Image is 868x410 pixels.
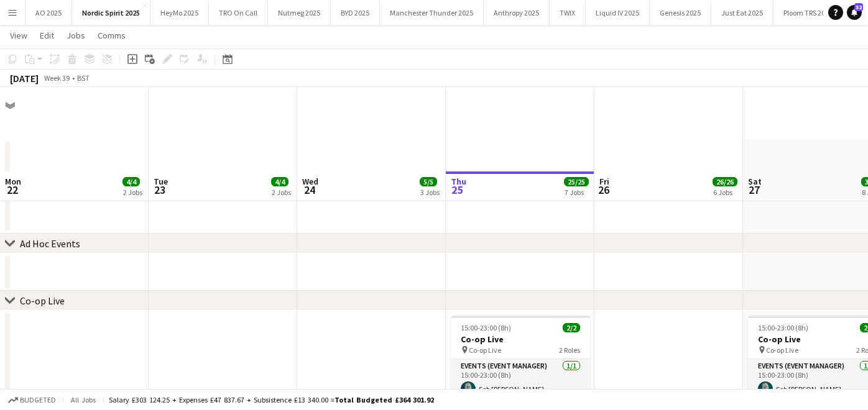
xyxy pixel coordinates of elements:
[713,177,737,186] span: 26/26
[773,1,843,25] button: Ploom TRS 2025
[748,176,762,187] span: Sat
[300,183,318,197] span: 24
[650,1,711,25] button: Genesis 2025
[563,323,580,332] span: 2/2
[68,395,98,404] span: All jobs
[564,177,589,186] span: 25/25
[122,177,140,186] span: 4/4
[451,176,466,187] span: Thu
[272,188,291,197] div: 2 Jobs
[5,27,32,43] a: View
[20,396,56,404] span: Budgeted
[10,72,39,84] div: [DATE]
[847,5,862,20] a: 32
[565,188,588,197] div: 7 Jobs
[711,1,773,25] button: Just Eat 2025
[3,183,21,197] span: 22
[20,294,65,307] div: Co-op Live
[40,30,54,41] span: Edit
[154,176,168,187] span: Tue
[451,334,590,345] h3: Co-op Live
[268,1,331,25] button: Nutmeg 2025
[98,30,126,41] span: Comms
[302,176,318,187] span: Wed
[209,1,268,25] button: TRO On Call
[461,323,511,332] span: 15:00-23:00 (8h)
[152,183,168,197] span: 23
[599,176,609,187] span: Fri
[559,345,580,355] span: 2 Roles
[41,73,72,83] span: Week 39
[67,30,85,41] span: Jobs
[420,188,440,197] div: 3 Jobs
[6,393,58,407] button: Budgeted
[123,188,142,197] div: 2 Jobs
[550,1,586,25] button: TWIX
[380,1,484,25] button: Manchester Thunder 2025
[72,1,150,25] button: Nordic Spirit 2025
[713,188,737,197] div: 6 Jobs
[93,27,131,43] a: Comms
[25,1,72,25] button: AO 2025
[469,345,501,355] span: Co-op Live
[5,176,21,187] span: Mon
[451,359,590,401] app-card-role: Events (Event Manager)1/115:00-23:00 (8h)Seb [PERSON_NAME]
[271,177,289,186] span: 4/4
[335,395,434,404] span: Total Budgeted £364 301.92
[77,73,90,83] div: BST
[854,3,863,11] span: 32
[420,177,437,186] span: 5/5
[598,183,609,197] span: 26
[449,183,466,197] span: 25
[35,27,59,43] a: Edit
[10,30,27,41] span: View
[746,183,762,197] span: 27
[150,1,209,25] button: HeyMo 2025
[20,237,80,250] div: Ad Hoc Events
[758,323,808,332] span: 15:00-23:00 (8h)
[586,1,650,25] button: Liquid IV 2025
[484,1,550,25] button: Anthropy 2025
[109,395,434,404] div: Salary £303 124.25 + Expenses £47 837.67 + Subsistence £13 340.00 =
[62,27,90,43] a: Jobs
[331,1,380,25] button: BYD 2025
[766,345,798,355] span: Co-op Live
